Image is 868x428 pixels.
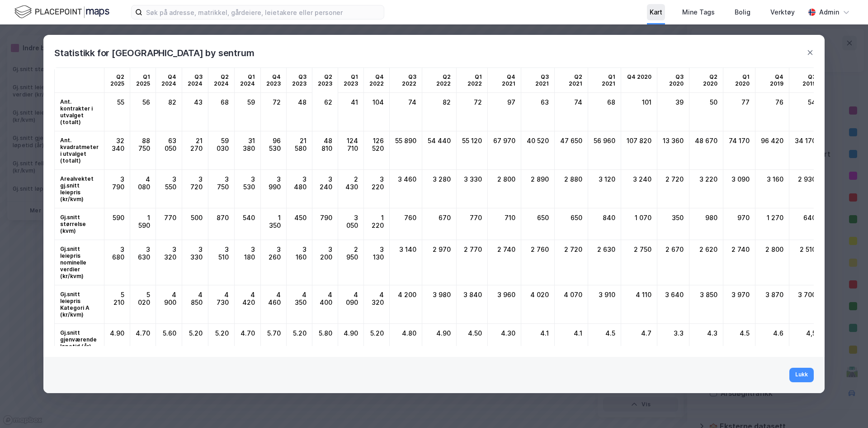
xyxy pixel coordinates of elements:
div: 4 080 [130,170,156,208]
div: Statistikk for [GEOGRAPHIC_DATA] by sentrum [54,46,254,60]
div: 2 430 [338,170,364,208]
div: 3 280 [422,170,457,208]
div: 3 090 [723,170,755,208]
div: 2 800 [488,170,521,208]
div: 74 170 [723,131,755,170]
div: 4 110 [621,285,657,324]
div: 760 [390,208,422,240]
div: 2 770 [457,240,488,285]
div: 21 580 [287,131,312,170]
div: 4.6 [755,324,789,356]
div: 4.80 [390,324,422,356]
div: 31 380 [235,131,261,170]
div: 68 [588,93,621,131]
td: Q1 2022 [457,68,488,93]
div: 74 [555,93,588,131]
div: 3 720 [182,170,208,208]
td: Q1 2020 [723,68,755,93]
div: 3 220 [689,170,723,208]
div: 2 670 [657,240,689,285]
td: Q1 2021 [588,68,621,93]
div: 3 750 [208,170,235,208]
div: 63 [521,93,555,131]
div: 3 130 [364,240,390,285]
div: 3 640 [657,285,689,324]
td: Q4 2023 [261,68,287,93]
div: 4 850 [182,285,208,324]
td: Q3 2024 [182,68,208,93]
td: Ant. kontrakter i utvalget (totalt) [55,93,104,131]
div: 4.50 [457,324,488,356]
div: 3 220 [364,170,390,208]
div: 4,5 [789,324,822,356]
div: 56 [130,93,156,131]
td: Q4 2021 [488,68,521,93]
td: Q2 2023 [312,68,338,93]
div: Admin [819,7,839,18]
td: Q4 2020 [621,68,657,93]
div: 2 950 [338,240,364,285]
div: 126 520 [364,131,390,170]
div: 3 240 [621,170,657,208]
td: Q1 2024 [235,68,261,93]
div: 770 [457,208,488,240]
div: 710 [488,208,521,240]
div: 4.70 [130,324,156,356]
div: 4 200 [390,285,422,324]
div: 2 740 [488,240,521,285]
div: 4 070 [555,285,588,324]
div: 540 [235,208,261,240]
div: 4 090 [338,285,364,324]
td: Q1 2023 [338,68,364,93]
div: 350 [657,208,689,240]
td: Gj.snitt leiepris nominelle verdier (kr/kvm) [55,240,104,285]
div: 4 900 [156,285,182,324]
div: 3 240 [312,170,338,208]
div: 670 [422,208,457,240]
div: 4.30 [488,324,521,356]
div: 43 [182,93,208,131]
div: 3 480 [287,170,312,208]
div: 63 050 [156,131,182,170]
div: 3 990 [261,170,287,208]
div: 1 070 [621,208,657,240]
div: 4.90 [422,324,457,356]
div: 39 [657,93,689,131]
div: 82 [156,93,182,131]
div: 770 [156,208,182,240]
div: 5.60 [156,324,182,356]
div: 56 960 [588,131,621,170]
div: 76 [755,93,789,131]
div: 3 870 [755,285,789,324]
div: 3 460 [390,170,422,208]
td: Q2 2021 [555,68,588,93]
div: 3 320 [156,240,182,285]
div: 3 530 [235,170,261,208]
div: 4.7 [621,324,657,356]
div: 50 [689,93,723,131]
div: 650 [555,208,588,240]
div: 97 [488,93,521,131]
div: 77 [723,93,755,131]
td: Q4 2024 [156,68,182,93]
div: 5.20 [208,324,235,356]
div: 3 680 [104,240,130,285]
div: 2 760 [521,240,555,285]
div: 48 810 [312,131,338,170]
div: 3 330 [457,170,488,208]
div: 104 [364,93,390,131]
div: 1 220 [364,208,390,240]
div: Kart [650,7,662,18]
div: 2 620 [689,240,723,285]
div: 4 400 [312,285,338,324]
div: 5.80 [312,324,338,356]
div: 4 350 [287,285,312,324]
div: 3 970 [723,285,755,324]
td: Q3 2020 [657,68,689,93]
div: 450 [287,208,312,240]
input: Søk på adresse, matrikkel, gårdeiere, leietakere eller personer [142,5,384,19]
div: 3 510 [208,240,235,285]
div: Kontrollprogram for chat [823,385,868,428]
td: Gj.snitt størrelse (kvm) [55,208,104,240]
div: 2 750 [621,240,657,285]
